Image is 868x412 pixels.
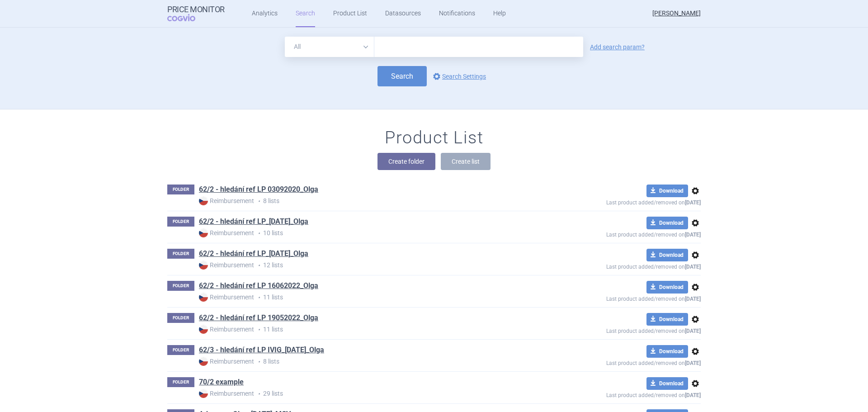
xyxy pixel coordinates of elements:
[199,249,308,259] a: 62/2 - hledání ref LP_[DATE]_Olga
[646,345,688,358] button: Download
[167,281,194,291] p: FOLDER
[199,389,208,398] img: CZ
[199,357,541,366] p: 8 lists
[167,5,225,14] strong: Price Monitor
[199,325,254,334] strong: Reimbursement
[199,325,541,334] p: 11 lists
[199,389,541,398] p: 29 lists
[199,260,254,270] strong: Reimbursement
[541,390,701,398] p: Last product added/removed on
[541,294,701,302] p: Last product added/removed on
[541,197,701,206] p: Last product added/removed on
[254,197,263,206] i: •
[199,293,208,302] img: CZ
[685,199,701,206] strong: [DATE]
[199,313,318,325] h1: 62/2 - hledání ref LP 19052022_Olga
[377,66,427,86] button: Search
[646,185,688,197] button: Download
[167,377,194,387] p: FOLDER
[646,313,688,326] button: Download
[199,345,324,355] a: 62/3 - hledání ref LP IVIG_[DATE]_Olga
[199,293,254,302] strong: Reimbursement
[441,153,491,170] button: Create list
[685,328,701,334] strong: [DATE]
[199,325,208,334] img: CZ
[199,249,308,260] h1: 62/2 - hledání ref LP_11 05 2023_Olga
[590,44,645,50] a: Add search param?
[199,293,541,302] p: 11 lists
[254,389,263,398] i: •
[167,345,194,355] p: FOLDER
[254,261,263,270] i: •
[646,377,688,390] button: Download
[199,281,318,293] h1: 62/2 - hledání ref LP 16062022_Olga
[199,260,541,270] p: 12 lists
[431,71,486,82] a: Search Settings
[167,14,208,21] span: COGVIO
[541,326,701,334] p: Last product added/removed on
[199,185,318,196] h1: 62/2 - hledání ref LP 03092020_Olga
[254,325,263,334] i: •
[199,357,208,366] img: CZ
[199,196,208,205] img: CZ
[199,196,541,206] p: 8 lists
[199,389,254,398] strong: Reimbursement
[199,313,318,323] a: 62/2 - hledání ref LP 19052022_Olga
[199,228,541,238] p: 10 lists
[199,196,254,205] strong: Reimbursement
[199,185,318,194] a: 62/2 - hledání ref LP 03092020_Olga
[167,5,225,22] a: Price MonitorCOGVIO
[167,185,194,194] p: FOLDER
[167,217,194,227] p: FOLDER
[254,293,263,302] i: •
[199,281,318,291] a: 62/2 - hledání ref LP 16062022_Olga
[199,217,308,227] a: 62/2 - hledání ref LP_[DATE]_Olga
[167,313,194,323] p: FOLDER
[685,232,701,238] strong: [DATE]
[199,217,308,228] h1: 62/2 - hledání ref LP_05 10 2022_Olga
[541,358,701,366] p: Last product added/removed on
[199,357,254,366] strong: Reimbursement
[254,357,263,366] i: •
[685,392,701,398] strong: [DATE]
[377,153,435,170] button: Create folder
[646,217,688,229] button: Download
[646,281,688,294] button: Download
[199,260,208,270] img: CZ
[254,229,263,238] i: •
[685,264,701,270] strong: [DATE]
[685,296,701,302] strong: [DATE]
[199,377,244,387] a: 70/2 example
[199,377,244,389] h1: 70/2 example
[199,345,324,357] h1: 62/3 - hledání ref LP IVIG_11 05 2023_Olga
[646,249,688,261] button: Download
[685,360,701,366] strong: [DATE]
[199,228,208,237] img: CZ
[199,228,254,237] strong: Reimbursement
[541,229,701,238] p: Last product added/removed on
[541,261,701,270] p: Last product added/removed on
[385,128,483,148] h1: Product List
[167,249,194,259] p: FOLDER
